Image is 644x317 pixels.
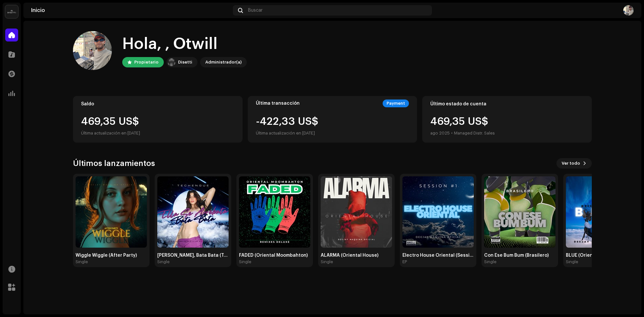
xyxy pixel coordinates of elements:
[402,259,407,264] div: EP
[73,96,243,143] re-o-card-value: Saldo
[76,259,88,264] div: Single
[178,58,192,66] div: Disetti
[81,101,234,107] div: Saldo
[321,259,333,264] div: Single
[76,253,147,258] div: Wiggle Wiggle (After Party)
[430,129,450,137] div: ago 2025
[205,58,242,66] div: Administrador(a)
[168,58,175,66] img: 02a7c2d3-3c89-4098-b12f-2ff2945c95ee
[454,129,495,137] div: Managed Distr. Sales
[484,259,496,264] div: Single
[383,100,409,107] div: Payment
[321,176,392,248] img: 45320ecf-f5d2-4776-b93d-0ba00729392f
[157,176,229,248] img: f619fff8-33c8-4547-a5aa-6b3de3b3596e
[81,129,234,137] div: Última actualización en [DATE]
[256,129,318,137] div: Última actualización en [DATE]
[239,259,251,264] div: Single
[566,259,578,264] div: Single
[239,176,310,248] img: 80ec0770-e651-4a04-bea0-b10b7e017ff6
[562,157,580,170] span: Ver todo
[402,176,474,248] img: 2ef7b3aa-0039-4a8f-bae5-9b9ec2c46cee
[566,253,637,258] div: BLUE (Oriental House)
[73,158,155,169] h3: Últimos lanzamientos
[321,253,392,258] div: ALARMA (Oriental House)
[451,129,453,137] div: •
[157,259,170,264] div: Single
[76,176,147,248] img: 9e1d2e56-c5fe-45ba-9e2c-4d35db49ca49
[239,253,310,258] div: FADED (Oriental Moombahton)
[484,253,555,258] div: Con Ese Bum Bum (Brasilero)
[122,34,247,54] div: Hola, , Otwill
[31,8,230,13] div: Inicio
[623,5,634,16] img: 852d329a-1acc-4078-8467-7e42b92f1d24
[256,101,300,106] div: Última transacción
[556,158,592,169] button: Ver todo
[430,101,584,107] div: Último estado de cuenta
[484,176,555,248] img: 2c0464d5-f4eb-493e-b3dc-92e00451243d
[566,176,637,248] img: fc3aa86e-02b3-4b98-9bdf-980f02e134cf
[157,253,229,258] div: [PERSON_NAME], Bata Bata (Techengue)
[402,253,474,258] div: Electro House Oriental (Session #1)
[5,5,18,18] img: 02a7c2d3-3c89-4098-b12f-2ff2945c95ee
[248,8,263,13] span: Buscar
[422,96,592,143] re-o-card-value: Último estado de cuenta
[134,58,159,66] div: Propietario
[73,31,112,70] img: 852d329a-1acc-4078-8467-7e42b92f1d24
